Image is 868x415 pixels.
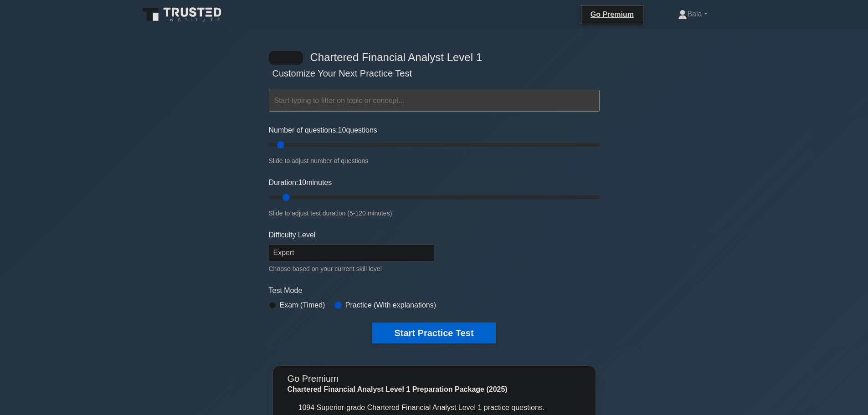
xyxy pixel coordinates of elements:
[269,90,600,112] input: Start typing to filter on topic or concept...
[269,263,434,274] div: Choose based on your current skill level
[269,155,600,166] div: Slide to adjust number of questions
[280,300,325,311] label: Exam (Timed)
[269,208,600,219] div: Slide to adjust test duration (5-120 minutes)
[269,230,316,241] label: Difficulty Level
[307,51,555,64] h4: Chartered Financial Analyst Level 1
[656,5,729,23] a: Bala
[585,9,639,20] a: Go Premium
[372,323,495,343] button: Start Practice Test
[338,126,346,134] span: 10
[269,125,377,136] label: Number of questions: questions
[269,285,600,296] label: Test Mode
[298,179,306,186] span: 10
[269,177,332,188] label: Duration: minutes
[345,300,436,311] label: Practice (With explanations)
